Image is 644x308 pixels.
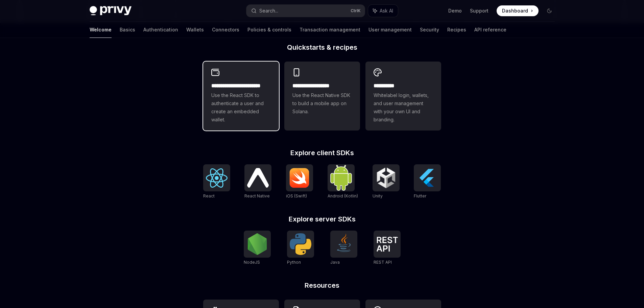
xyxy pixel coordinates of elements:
a: FlutterFlutter [414,164,441,199]
span: Flutter [414,193,426,198]
a: Android (Kotlin)Android (Kotlin) [328,164,358,199]
a: User management [368,22,412,38]
a: Support [470,7,488,14]
span: Python [287,260,301,265]
a: JavaJava [330,231,357,266]
a: Basics [120,22,135,38]
img: REST API [376,237,398,252]
a: Demo [448,7,462,14]
h2: Resources [203,282,441,289]
a: Recipes [447,22,466,38]
img: React [206,168,228,188]
img: Unity [375,167,397,189]
span: Ctrl K [351,8,361,14]
a: Security [420,22,439,38]
a: React NativeReact Native [244,164,271,199]
a: UnityUnity [373,164,400,199]
img: Python [290,233,311,255]
a: Dashboard [497,5,539,16]
a: ReactReact [203,164,230,199]
span: REST API [374,260,392,265]
img: NodeJS [246,233,268,255]
span: React [203,193,215,198]
span: Use the React Native SDK to build a mobile app on Solana. [292,91,352,116]
img: Android (Kotlin) [330,165,352,190]
span: Whitelabel login, wallets, and user management with your own UI and branding. [374,91,433,124]
span: iOS (Swift) [286,193,307,198]
span: Dashboard [502,7,528,14]
h2: Quickstarts & recipes [203,44,441,51]
a: NodeJSNodeJS [244,231,271,266]
span: Unity [373,193,383,198]
a: **** **** **** ***Use the React Native SDK to build a mobile app on Solana. [284,62,360,131]
span: React Native [244,193,270,198]
a: API reference [474,22,506,38]
a: **** *****Whitelabel login, wallets, and user management with your own UI and branding. [365,62,441,131]
img: Flutter [416,167,438,189]
button: Search...CtrlK [246,5,365,17]
img: dark logo [90,6,132,16]
a: REST APIREST API [374,231,401,266]
img: iOS (Swift) [289,168,310,188]
span: Use the React SDK to authenticate a user and create an embedded wallet. [211,91,271,124]
img: Java [333,233,355,255]
a: Authentication [143,22,178,38]
span: Android (Kotlin) [328,193,358,198]
a: PythonPython [287,231,314,266]
button: Toggle dark mode [544,5,555,16]
a: Connectors [212,22,239,38]
span: NodeJS [244,260,260,265]
span: Ask AI [380,7,393,14]
a: Welcome [90,22,112,38]
a: Transaction management [300,22,360,38]
button: Ask AI [368,5,398,17]
a: Policies & controls [247,22,291,38]
img: React Native [247,168,269,187]
h2: Explore server SDKs [203,216,441,222]
a: Wallets [186,22,204,38]
h2: Explore client SDKs [203,149,441,156]
span: Java [330,260,340,265]
div: Search... [259,7,278,15]
a: iOS (Swift)iOS (Swift) [286,164,313,199]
